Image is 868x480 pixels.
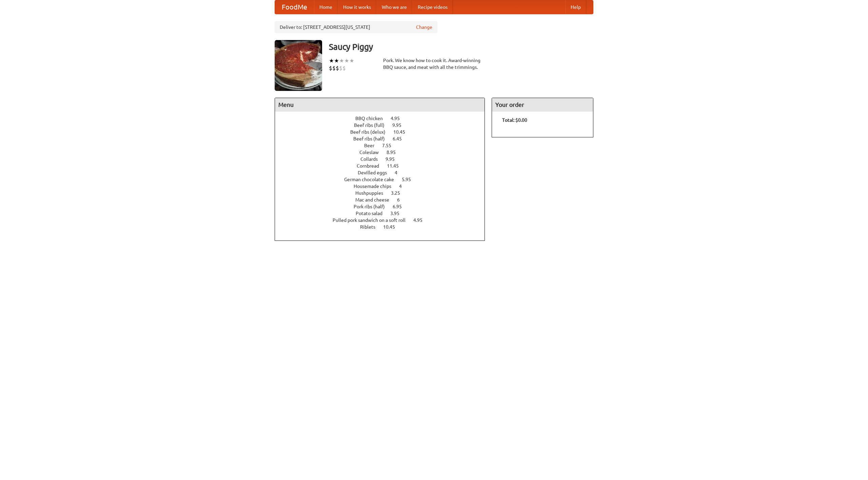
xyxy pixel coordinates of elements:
h3: Saucy Piggy [329,40,593,54]
span: 3.95 [390,211,406,216]
b: Total: $0.00 [502,117,527,123]
img: angular.jpg [275,40,322,91]
a: German chocolate cake 5.95 [344,177,423,182]
span: 6.45 [393,136,409,141]
a: Who we are [376,0,412,14]
a: Home [314,0,338,14]
a: Change [416,24,432,31]
a: Housemade chips 4 [354,184,414,189]
span: 4.95 [391,116,407,121]
div: Pork. We know how to cook it. Award-winning BBQ sauce, and meat with all the trimmings. [383,57,485,71]
span: Mac and cheese [355,197,396,203]
a: Beef ribs (half) 6.45 [353,136,414,141]
a: Help [565,0,586,14]
span: 4 [399,184,409,189]
span: Coleslaw [359,150,386,155]
span: Beef ribs (delux) [350,129,392,135]
span: Hushpuppies [355,190,390,196]
span: 11.45 [387,163,406,169]
span: 10.45 [393,129,412,135]
li: ★ [339,57,344,64]
li: $ [336,64,339,72]
span: Devilled eggs [358,170,394,175]
span: Collards [360,156,384,162]
span: Pulled pork sandwich on a soft roll [333,217,412,223]
a: Pulled pork sandwich on a soft roll 4.95 [333,217,435,223]
a: BBQ chicken 4.95 [355,116,412,121]
span: Cornbread [357,163,386,169]
span: 4.95 [413,217,429,223]
span: Beef ribs (half) [353,136,392,141]
span: 9.95 [386,156,401,162]
li: ★ [349,57,354,64]
a: Recipe videos [412,0,453,14]
span: Beer [364,143,381,148]
h4: Menu [275,98,485,112]
a: Cornbread 11.45 [357,163,411,169]
li: $ [342,64,346,72]
span: Housemade chips [354,184,398,189]
a: Riblets 10.45 [360,224,408,230]
li: $ [329,64,332,72]
span: Potato salad [356,211,389,216]
span: 6 [397,197,407,203]
span: BBQ chicken [355,116,390,121]
span: 6.95 [393,204,409,209]
a: Potato salad 3.95 [356,211,412,216]
a: Mac and cheese 6 [355,197,412,203]
li: $ [339,64,342,72]
a: Devilled eggs 4 [358,170,410,175]
span: Pork ribs (half) [354,204,392,209]
span: Riblets [360,224,382,230]
span: 5.95 [402,177,418,182]
a: Collards 9.95 [360,156,407,162]
a: Hushpuppies 3.25 [355,190,413,196]
a: Beef ribs (full) 9.95 [354,122,414,128]
a: Coleslaw 8.95 [359,150,408,155]
span: 4 [395,170,404,175]
li: ★ [329,57,334,64]
span: German chocolate cake [344,177,401,182]
a: Pork ribs (half) 6.95 [354,204,414,209]
span: 10.45 [383,224,402,230]
li: $ [332,64,336,72]
a: Beef ribs (delux) 10.45 [350,129,418,135]
span: 7.55 [382,143,398,148]
li: ★ [334,57,339,64]
a: How it works [338,0,376,14]
h4: Your order [492,98,593,112]
a: Beer 7.55 [364,143,404,148]
span: 9.95 [392,122,408,128]
div: Deliver to: [STREET_ADDRESS][US_STATE] [275,21,437,33]
span: 8.95 [387,150,402,155]
li: ★ [344,57,349,64]
a: FoodMe [275,0,314,14]
span: Beef ribs (full) [354,122,391,128]
span: 3.25 [391,190,407,196]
